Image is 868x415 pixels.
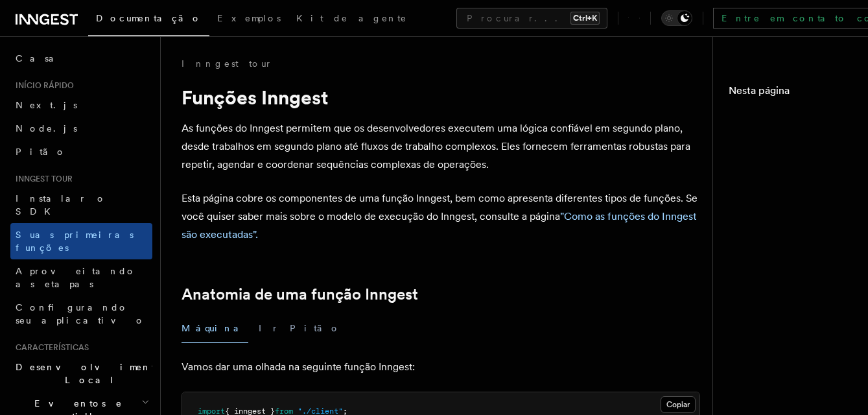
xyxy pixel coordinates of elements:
span: Kit de agente [296,13,407,23]
font: Casa [16,53,64,64]
h1: Funções Inngest [182,86,700,109]
a: Casa [10,47,152,70]
button: Pitão [290,314,340,343]
p: Vamos dar uma olhada na seguinte função Inngest: [182,358,700,376]
a: Aproveitando as etapas [10,259,152,296]
a: Documentação [88,4,209,36]
button: Alternar modo escuro [661,10,692,26]
a: Kit de agente [288,4,415,35]
span: Exemplos [217,13,281,23]
span: Configurando seu aplicativo [16,302,145,326]
span: Desenvolvimento Local [10,361,164,386]
span: Documentação [96,13,202,23]
span: Características [10,342,89,353]
span: Pitão [16,147,66,157]
button: Desenvolvimento Local [10,355,152,392]
span: Inngest tour [10,174,73,184]
a: Inngest tour [182,57,272,70]
span: Início rápido [10,80,74,91]
a: Configurando seu aplicativo [10,296,152,332]
button: Procurar...Ctrl+K [456,8,607,29]
a: Next.js [10,93,152,117]
p: Esta página cobre os componentes de uma função Inngest, bem como apresenta diferentes tipos de fu... [182,189,700,244]
a: Pitão [10,140,152,163]
a: Suas primeiras funções [10,223,152,259]
button: Máquina [182,314,248,343]
a: Exemplos [209,4,288,35]
span: Suas primeiras funções [16,230,134,253]
font: Procurar... [467,12,565,25]
span: Node.js [16,123,77,134]
a: Anatomia de uma função Inngest [182,285,418,303]
h4: Nesta página [729,83,852,104]
span: Next.js [16,100,77,110]
a: Node.js [10,117,152,140]
p: As funções do Inngest permitem que os desenvolvedores executem uma lógica confiável em segundo pl... [182,119,700,174]
kbd: Ctrl+K [570,12,600,25]
button: Ir [259,314,279,343]
button: Copiar [661,396,696,413]
span: Aproveitando as etapas [16,266,136,289]
a: Instalar o SDK [10,187,152,223]
span: Instalar o SDK [16,193,106,217]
